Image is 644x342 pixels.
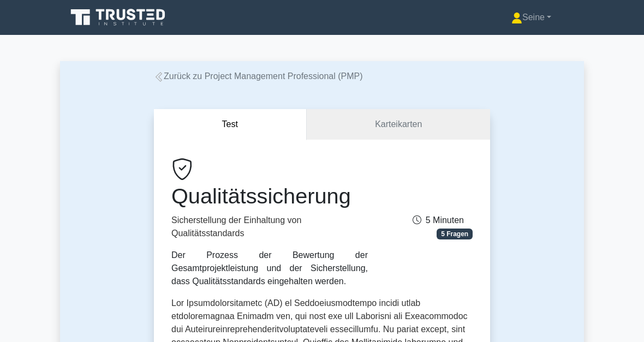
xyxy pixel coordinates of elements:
[154,109,307,140] button: Test
[171,214,368,240] p: Sicherstellung der Einhaltung von Qualitätsstandards
[171,184,351,208] font: Qualitätssicherung
[485,7,577,28] a: Seine
[437,229,473,239] span: 5 Fragen
[307,109,490,140] a: Karteikarten
[413,215,464,225] span: 5 Minuten
[522,13,545,22] font: Seine
[154,71,363,81] a: Zurück zu Project Management Professional (PMP)
[171,249,368,288] div: Der Prozess der Bewertung der Gesamtprojektleistung und der Sicherstellung, dass Qualitätsstandar...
